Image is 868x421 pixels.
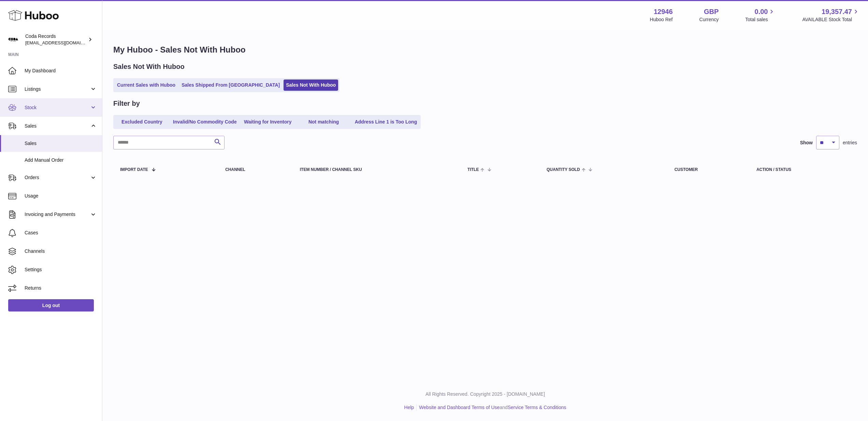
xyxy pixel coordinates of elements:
[352,116,420,128] a: Address Line 1 is Too Long
[25,140,97,147] span: Sales
[113,44,857,55] h1: My Huboo - Sales Not With Huboo
[25,68,97,74] span: My Dashboard
[802,16,860,23] span: AVAILABLE Stock Total
[25,248,97,255] span: Channels
[8,299,94,311] a: Log out
[467,168,479,172] span: Title
[25,123,90,129] span: Sales
[822,7,852,16] span: 19,357.47
[113,62,185,71] h2: Sales Not With Huboo
[120,168,148,172] span: Import date
[699,16,719,23] div: Currency
[25,33,87,46] div: Coda Records
[419,405,500,410] a: Website and Dashboard Terms of Use
[675,168,743,172] div: Customer
[654,7,673,16] strong: 12946
[755,7,768,16] span: 0.00
[25,193,97,199] span: Usage
[25,285,97,291] span: Returns
[25,40,100,45] span: [EMAIL_ADDRESS][DOMAIN_NAME]
[756,168,850,172] div: Action / Status
[25,230,97,236] span: Cases
[171,116,239,128] a: Invalid/No Commodity Code
[241,116,295,128] a: Waiting for Inventory
[508,405,566,410] a: Service Terms & Conditions
[404,405,414,410] a: Help
[25,174,90,181] span: Orders
[800,140,813,146] label: Show
[25,104,90,111] span: Stock
[802,7,860,23] a: 19,357.47 AVAILABLE Stock Total
[25,86,90,92] span: Listings
[704,7,719,16] strong: GBP
[225,168,286,172] div: Channel
[650,16,673,23] div: Huboo Ref
[179,79,282,91] a: Sales Shipped From [GEOGRAPHIC_DATA]
[745,7,776,23] a: 0.00 Total sales
[547,168,580,172] span: Quantity Sold
[300,168,454,172] div: Item Number / Channel SKU
[843,140,857,146] span: entries
[115,79,178,91] a: Current Sales with Huboo
[296,116,351,128] a: Not matching
[113,99,140,108] h2: Filter by
[745,16,776,23] span: Total sales
[8,34,18,45] img: haz@pcatmedia.com
[108,391,863,397] p: All Rights Reserved. Copyright 2025 - [DOMAIN_NAME]
[25,266,97,273] span: Settings
[25,157,97,163] span: Add Manual Order
[284,79,338,91] a: Sales Not With Huboo
[25,211,90,218] span: Invoicing and Payments
[417,404,566,411] li: and
[115,116,169,128] a: Excluded Country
